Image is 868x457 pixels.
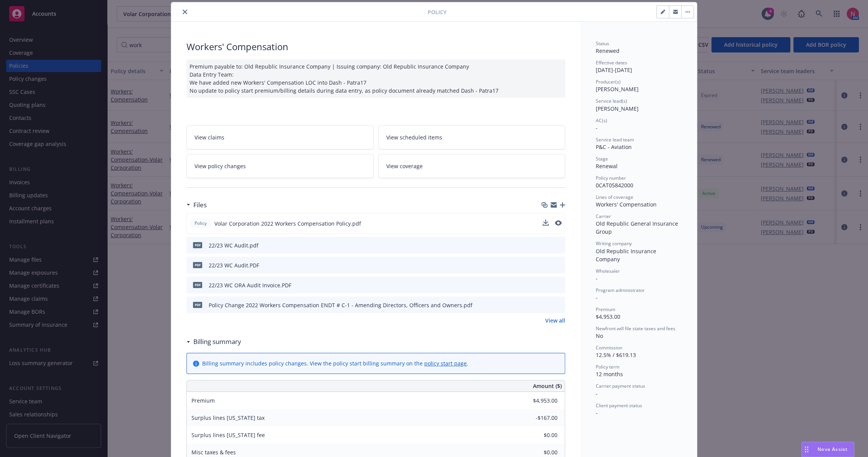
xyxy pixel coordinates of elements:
span: $4,953.00 [596,313,620,320]
a: View scheduled items [378,125,566,149]
span: Producer(s) [596,79,621,85]
button: Nova Assist [801,442,854,457]
span: Volar Corporation 2022 Workers Compensation Policy.pdf [214,219,361,228]
button: preview file [555,219,562,228]
button: preview file [555,241,562,249]
span: Workers' Compensation [596,201,657,208]
span: Old Republic Insurance Company [596,247,658,263]
button: preview file [555,281,562,289]
a: View all [545,316,565,324]
span: [PERSON_NAME] [596,85,639,93]
div: Policy Change 2022 Workers Compensation ENDT # C-1 - Amending Directors, Officers and Owners.pdf [209,301,472,309]
span: View claims [195,133,224,141]
div: Drag to move [802,442,811,457]
span: Lines of coverage [596,194,633,200]
span: 12.5% / $619.13 [596,351,636,359]
span: Client payment status [596,402,642,409]
span: View policy changes [195,162,246,170]
span: Renewal [596,162,618,170]
span: View scheduled items [386,133,442,141]
span: Newfront will file state taxes and fees [596,325,675,332]
span: Surplus lines [US_STATE] fee [191,431,265,439]
div: Premium payable to: Old Republic Insurance Company | Issuing company: Old Republic Insurance Comp... [186,59,565,98]
div: 22/23 WC Audit.pdf [209,241,258,249]
span: Premium [191,397,215,404]
button: close [180,7,190,16]
div: 22/23 WC Audit.PDF [209,261,259,269]
input: 0.00 [512,412,562,424]
span: PDF [193,262,202,268]
span: Wholesaler [596,268,620,274]
span: - [596,275,598,282]
span: Status [596,40,609,47]
button: download file [543,281,549,289]
span: Surplus lines [US_STATE] tax [191,414,265,421]
span: Premium [596,306,615,313]
span: Misc taxes & fees [191,449,236,456]
div: Billing summary includes policy changes. View the policy start billing summary on the . [202,359,468,367]
span: 0CAT05842000 [596,182,633,189]
h3: Billing summary [193,337,241,347]
span: Old Republic General Insurance Group [596,220,680,235]
button: preview file [555,220,562,226]
span: P&C - Aviation [596,143,632,151]
span: - [596,294,598,301]
input: 0.00 [512,429,562,441]
span: Service lead team [596,136,634,143]
button: download file [543,219,549,228]
button: download file [543,241,549,249]
a: View claims [186,125,374,149]
span: pdf [193,302,202,308]
span: Carrier [596,213,611,219]
span: Policy term [596,364,620,370]
div: Workers' Compensation [186,40,565,53]
div: Billing summary [186,337,241,347]
span: Nova Assist [817,446,848,452]
a: View policy changes [186,154,374,178]
div: Files [186,200,207,210]
a: policy start page [424,360,467,367]
span: Writing company [596,240,632,247]
span: Policy number [596,175,626,181]
button: preview file [555,261,562,269]
button: download file [543,219,549,226]
button: download file [543,301,549,309]
input: 0.00 [512,395,562,406]
span: Amount ($) [533,382,562,390]
span: Service lead(s) [596,98,627,104]
span: - [596,390,598,397]
span: Program administrator [596,287,645,293]
span: View coverage [386,162,423,170]
span: AC(s) [596,117,607,124]
span: PDF [193,282,202,288]
span: No [596,332,603,339]
span: Effective dates [596,59,627,66]
span: 12 months [596,370,623,378]
span: Stage [596,156,608,162]
button: preview file [555,301,562,309]
span: Commission [596,344,622,351]
button: download file [543,261,549,269]
span: - [596,409,598,416]
h3: Files [193,200,207,210]
span: Renewed [596,47,620,54]
span: Policy [428,8,446,16]
span: [PERSON_NAME] [596,105,639,112]
div: 22/23 WC ORA Audit Invoice.PDF [209,281,291,289]
span: - [596,124,598,131]
span: Policy [193,220,208,227]
a: View coverage [378,154,566,178]
span: Carrier payment status [596,383,645,389]
div: [DATE] - [DATE] [596,59,682,74]
span: pdf [193,242,202,248]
